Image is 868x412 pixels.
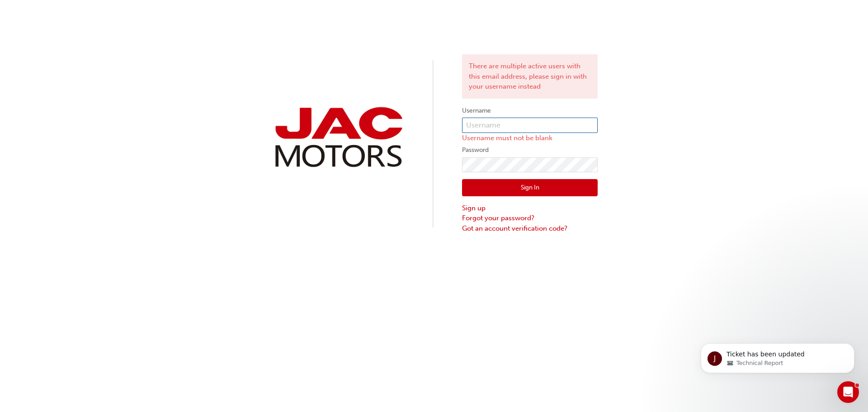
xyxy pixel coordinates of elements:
[462,118,598,133] input: Username
[462,223,598,234] a: Got an account verification code?
[687,324,868,388] iframe: Intercom notifications message
[462,213,598,223] a: Forgot your password?
[462,105,598,116] label: Username
[462,133,598,143] p: Username must not be blank
[462,54,598,99] div: There are multiple active users with this email address, please sign in with your username instead
[270,104,406,171] img: jac-portal
[462,145,598,156] label: Password
[837,381,859,403] iframe: Intercom live chat
[462,203,598,213] a: Sign up
[462,179,598,196] button: Sign In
